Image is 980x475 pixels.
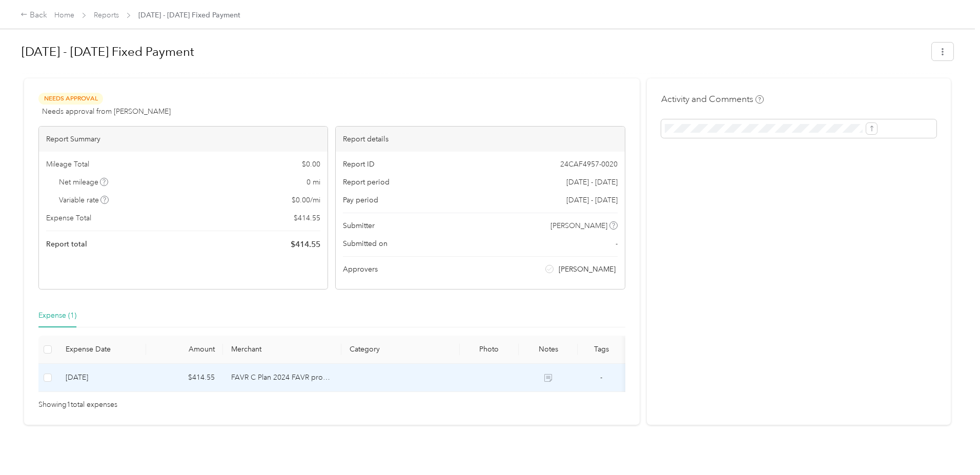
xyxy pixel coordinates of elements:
td: - [578,364,625,392]
td: FAVR C Plan 2024 FAVR program [223,364,341,392]
span: Needs approval from [PERSON_NAME] [42,106,171,117]
span: 24CAF4957-0020 [560,159,618,170]
span: Report total [46,239,87,250]
a: Home [54,11,74,19]
span: Pay period [343,195,378,205]
th: Photo [460,336,519,364]
span: [PERSON_NAME] [550,220,607,231]
div: Report Summary [39,127,328,152]
span: $ 0.00 [302,159,320,170]
span: 0 mi [307,177,320,188]
span: Expense Total [46,213,91,223]
span: Submitted on [343,238,387,249]
span: - [616,238,618,249]
td: 9-3-2025 [57,364,146,392]
span: [PERSON_NAME] [559,264,616,275]
div: Expense (1) [38,310,76,321]
span: Variable rate [59,195,109,205]
th: Expense Date [57,336,146,364]
span: - [600,373,602,382]
td: $414.55 [146,364,223,392]
span: [DATE] - [DATE] [566,177,618,188]
span: $ 414.55 [294,213,320,223]
th: Merchant [223,336,341,364]
th: Amount [146,336,223,364]
span: $ 414.55 [291,238,320,251]
div: Tags [586,345,617,354]
h4: Activity and Comments [661,93,764,106]
h1: Aug 1 - 31, 2025 Fixed Payment [22,39,925,64]
span: Mileage Total [46,159,89,170]
span: [DATE] - [DATE] [566,195,618,205]
span: Net mileage [59,177,109,188]
span: [DATE] - [DATE] Fixed Payment [138,10,240,20]
iframe: Everlance-gr Chat Button Frame [923,418,980,475]
th: Category [341,336,460,364]
span: $ 0.00 / mi [292,195,320,205]
th: Tags [578,336,625,364]
div: Back [21,9,47,22]
span: Needs Approval [38,93,103,105]
span: Submitter [343,220,375,231]
span: Report period [343,177,390,188]
span: Approvers [343,264,378,275]
span: Report ID [343,159,375,170]
a: Reports [94,11,119,19]
th: Notes [519,336,578,364]
div: Report details [336,127,624,152]
span: Showing 1 total expenses [38,399,117,410]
